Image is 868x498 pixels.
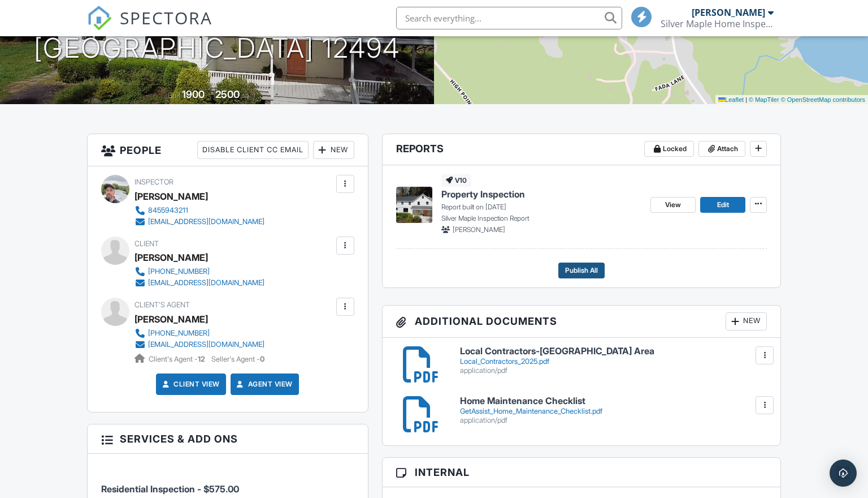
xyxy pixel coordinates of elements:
span: Seller's Agent - [211,355,264,363]
h3: Internal [383,458,781,487]
div: [PHONE_NUMBER] [148,267,210,276]
h3: Services & Add ons [88,424,368,454]
a: [PHONE_NUMBER] [134,328,264,339]
div: 1900 [182,88,205,100]
h3: Additional Documents [383,306,781,338]
span: sq. ft. [241,91,257,100]
span: | [745,96,747,103]
span: Client [134,239,159,248]
a: [EMAIL_ADDRESS][DOMAIN_NAME] [134,277,264,289]
span: SPECTORA [120,6,212,29]
div: Disable Client CC Email [197,141,309,159]
div: application/pdf [460,366,767,375]
div: [EMAIL_ADDRESS][DOMAIN_NAME] [148,340,264,349]
span: Residential Inspection - $575.00 [101,483,239,495]
span: Client's Agent - [149,355,207,363]
input: Search everything... [396,7,622,29]
div: New [726,312,767,330]
div: Local_Contractors_2025.pdf [460,357,767,366]
span: Inspector [134,178,173,186]
a: Client View [160,379,220,390]
strong: 0 [260,355,264,363]
div: [EMAIL_ADDRESS][DOMAIN_NAME] [148,278,264,287]
div: [PHONE_NUMBER] [148,329,210,338]
strong: 12 [198,355,205,363]
a: [PERSON_NAME] [134,311,208,328]
a: Agent View [235,379,293,390]
a: [EMAIL_ADDRESS][DOMAIN_NAME] [134,339,264,350]
a: SPECTORA [87,15,212,39]
h6: Local Contractors-[GEOGRAPHIC_DATA] Area [460,346,767,357]
a: [EMAIL_ADDRESS][DOMAIN_NAME] [134,216,264,227]
div: 2500 [215,88,240,100]
div: [PERSON_NAME] [134,188,208,205]
a: Local Contractors-[GEOGRAPHIC_DATA] Area Local_Contractors_2025.pdf application/pdf [460,346,767,375]
a: 8455943211 [134,205,264,216]
span: Built [168,91,180,100]
span: Client's Agent [134,300,190,309]
div: GetAssist_Home_Maintenance_Checklist.pdf [460,407,767,416]
a: © MapTiler [749,96,779,103]
div: New [313,141,354,159]
img: The Best Home Inspection Software - Spectora [87,6,112,31]
div: [EMAIL_ADDRESS][DOMAIN_NAME] [148,217,264,226]
div: application/pdf [460,416,767,425]
a: © OpenStreetMap contributors [781,96,865,103]
div: 8455943211 [148,206,188,215]
a: [PHONE_NUMBER] [134,266,264,277]
div: [PERSON_NAME] [134,249,208,266]
div: Open Intercom Messenger [830,460,857,487]
a: Leaflet [718,96,744,103]
div: [PERSON_NAME] [692,7,765,18]
h6: Home Maintenance Checklist [460,396,767,406]
h3: People [88,134,368,166]
a: Home Maintenance Checklist GetAssist_Home_Maintenance_Checklist.pdf application/pdf [460,396,767,425]
div: Silver Maple Home Inspections LLC [661,18,774,29]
